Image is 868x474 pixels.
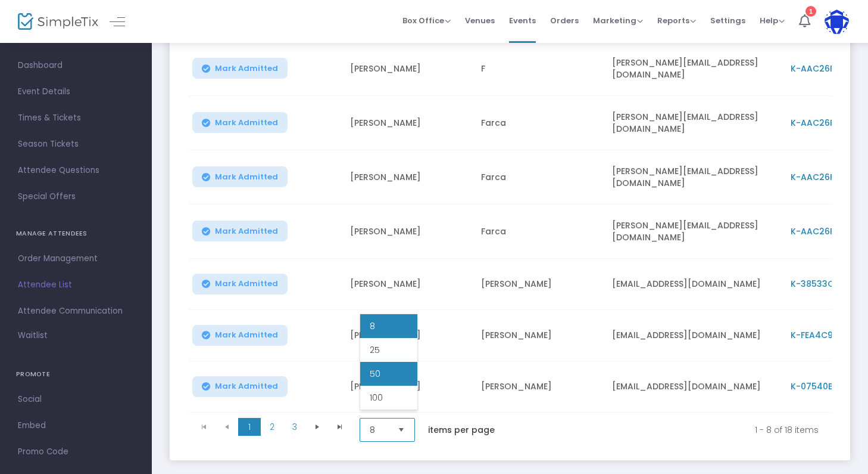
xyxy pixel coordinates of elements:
[402,15,451,26] span: Box Office
[474,96,605,150] td: Farca
[593,15,643,26] span: Marketing
[605,361,783,413] td: [EMAIL_ADDRESS][DOMAIN_NAME]
[192,112,288,133] button: Mark Admitted
[657,15,696,26] span: Reports
[370,424,388,436] span: 8
[238,418,261,436] span: Page 1
[18,137,134,152] span: Season Tickets
[16,222,136,246] h4: MANAGE ATTENDEES
[791,278,854,290] span: K-38533CDE-7
[215,330,278,340] span: Mark Admitted
[474,310,605,361] td: [PERSON_NAME]
[370,392,383,404] span: 100
[192,58,288,79] button: Mark Admitted
[215,172,278,182] span: Mark Admitted
[343,259,474,310] td: [PERSON_NAME]
[215,64,278,73] span: Mark Admitted
[16,363,136,386] h4: PROMOTE
[343,310,474,361] td: [PERSON_NAME]
[261,418,283,436] span: Page 2
[791,380,855,392] span: K-07540BD0-8
[791,171,856,183] span: K-AAC26FBA-D
[306,418,329,436] span: Go to the next page
[520,418,819,442] kendo-pager-info: 1 - 8 of 18 items
[215,227,278,236] span: Mark Admitted
[215,118,278,128] span: Mark Admitted
[18,84,134,100] span: Event Details
[192,166,288,187] button: Mark Admitted
[791,63,856,75] span: K-AAC26FBA-D
[313,422,322,432] span: Go to the next page
[18,110,134,126] span: Times & Tickets
[192,274,288,295] button: Mark Admitted
[474,259,605,310] td: [PERSON_NAME]
[509,5,536,36] span: Events
[474,150,605,205] td: Farca
[18,330,48,342] span: Waitlist
[370,344,380,356] span: 25
[550,5,579,36] span: Orders
[474,42,605,96] td: F
[343,42,474,96] td: [PERSON_NAME]
[805,6,816,17] div: 1
[343,96,474,150] td: [PERSON_NAME]
[393,419,410,441] button: Select
[710,5,745,36] span: Settings
[465,5,495,36] span: Venues
[192,221,288,241] button: Mark Admitted
[343,205,474,259] td: [PERSON_NAME]
[760,15,785,26] span: Help
[18,444,134,460] span: Promo Code
[343,361,474,413] td: [PERSON_NAME]
[791,117,856,129] span: K-AAC26FBA-D
[605,310,783,361] td: [EMAIL_ADDRESS][DOMAIN_NAME]
[605,150,783,205] td: [PERSON_NAME][EMAIL_ADDRESS][DOMAIN_NAME]
[192,325,288,346] button: Mark Admitted
[335,422,345,432] span: Go to the last page
[18,303,134,319] span: Attendee Communication
[474,205,605,259] td: Farca
[18,58,134,73] span: Dashboard
[18,251,134,267] span: Order Management
[192,376,288,397] button: Mark Admitted
[605,205,783,259] td: [PERSON_NAME][EMAIL_ADDRESS][DOMAIN_NAME]
[18,163,134,178] span: Attendee Questions
[283,418,306,436] span: Page 3
[370,320,375,332] span: 8
[474,361,605,413] td: [PERSON_NAME]
[215,279,278,289] span: Mark Admitted
[791,225,856,237] span: K-AAC26FBA-D
[605,259,783,310] td: [EMAIL_ADDRESS][DOMAIN_NAME]
[329,418,351,436] span: Go to the last page
[18,392,134,407] span: Social
[370,368,380,380] span: 50
[18,418,134,433] span: Embed
[343,150,474,205] td: [PERSON_NAME]
[605,96,783,150] td: [PERSON_NAME][EMAIL_ADDRESS][DOMAIN_NAME]
[428,424,495,436] label: items per page
[18,277,134,293] span: Attendee List
[215,382,278,391] span: Mark Admitted
[18,189,134,205] span: Special Offers
[791,329,851,341] span: K-FEA4C917-9
[605,42,783,96] td: [PERSON_NAME][EMAIL_ADDRESS][DOMAIN_NAME]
